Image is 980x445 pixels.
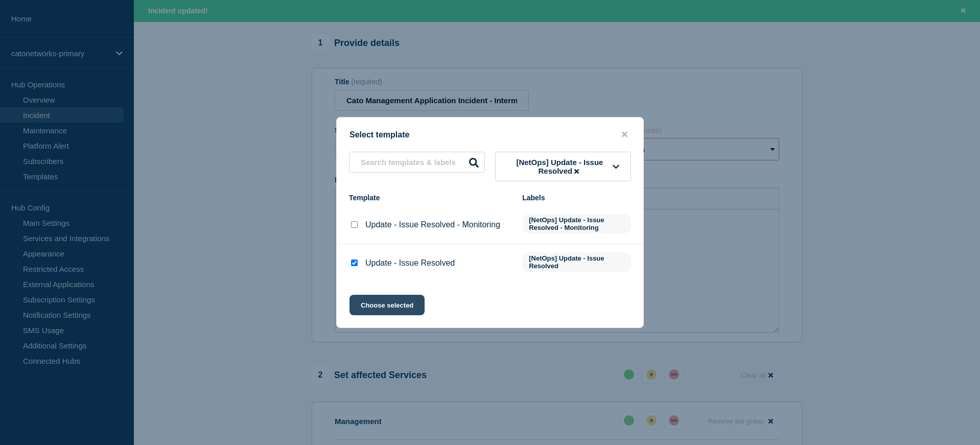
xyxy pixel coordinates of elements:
div: Labels [522,194,631,202]
span: [NetOps] Update - Issue Resolved - Monitoring [522,214,631,233]
input: Search templates & labels [349,152,485,173]
input: Update - Issue Resolved - Monitoring checkbox [351,221,358,228]
div: Select template [337,130,643,139]
button: Choose selected [349,295,425,315]
div: Template [349,194,512,202]
span: [NetOps] Update - Issue Resolved [507,158,613,175]
p: Update - Issue Resolved - Monitoring [365,220,500,229]
button: [NetOps] Update - Issue Resolved [495,152,631,181]
p: Update - Issue Resolved [365,259,455,268]
button: close button [619,130,631,139]
input: Update - Issue Resolved checkbox [351,260,358,266]
span: [NetOps] Update - Issue Resolved [522,252,631,272]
